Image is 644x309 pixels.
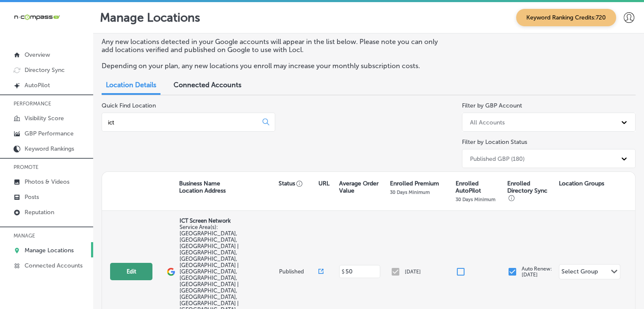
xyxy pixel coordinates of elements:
p: AutoPilot [25,82,50,89]
p: Overview [25,51,50,58]
p: Auto Renew: [DATE] [522,266,552,278]
img: website_grey.svg [14,22,20,29]
p: Manage Locations [100,11,200,25]
div: Select Group [561,268,598,278]
p: Photos & Videos [25,178,69,185]
span: Keyword Ranking Credits: 720 [516,9,616,26]
p: ICT Screen Network [180,218,276,224]
input: All Locations [107,119,256,126]
img: logo [167,268,175,276]
p: Keyword Rankings [25,145,74,152]
p: Location Groups [559,180,604,187]
p: URL [318,180,329,187]
p: Enrolled Premium [390,180,439,187]
p: Directory Sync [25,66,65,74]
div: Domain: [DOMAIN_NAME] [22,22,93,29]
p: [DATE] [405,269,421,275]
p: Published [279,268,319,275]
p: Enrolled AutoPilot [456,180,503,194]
p: Average Order Value [339,180,386,194]
p: $ [342,269,345,275]
div: Keywords by Traffic [94,50,143,55]
p: Manage Locations [25,247,74,254]
p: Enrolled Directory Sync [507,180,555,201]
div: All Accounts [470,119,505,126]
p: Posts [25,193,39,201]
button: Edit [110,263,152,280]
img: tab_keywords_by_traffic_grey.svg [84,49,91,56]
div: Domain Overview [32,50,76,55]
label: Filter by Location Status [462,138,527,146]
p: 30 Days Minimum [390,189,430,195]
img: logo_orange.svg [14,14,20,20]
img: 660ab0bf-5cc7-4cb8-ba1c-48b5ae0f18e60NCTV_CLogo_TV_Black_-500x88.png [14,13,60,21]
img: tab_domain_overview_orange.svg [23,49,30,56]
p: Any new locations detected in your Google accounts will appear in the list below. Please note you... [102,38,449,54]
p: Visibility Score [25,115,64,122]
label: Filter by GBP Account [462,102,522,109]
span: Connected Accounts [174,81,241,89]
p: Business Name Location Address [179,180,226,194]
label: Quick Find Location [102,102,156,109]
p: 30 Days Minimum [456,196,495,202]
p: Connected Accounts [25,262,83,269]
p: Status [279,180,318,187]
div: v 4.0.25 [24,14,41,20]
p: Depending on your plan, any new locations you enroll may increase your monthly subscription costs. [102,62,449,70]
p: GBP Performance [25,130,74,137]
p: Reputation [25,209,54,216]
div: Published GBP (180) [470,155,525,162]
span: Location Details [106,81,156,89]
